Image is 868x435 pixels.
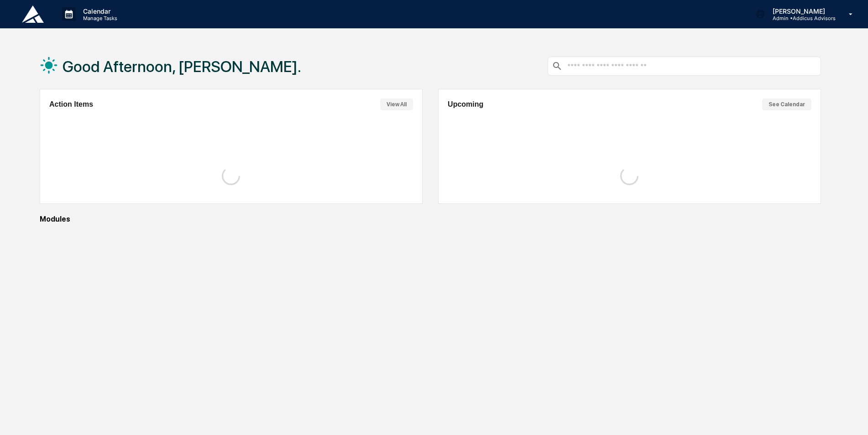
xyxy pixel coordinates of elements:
h1: Good Afternoon, [PERSON_NAME]. [63,57,301,76]
img: logo [22,5,44,23]
button: View All [380,98,413,110]
p: Admin • Addicus Advisors [765,15,836,21]
h2: Upcoming [448,100,483,109]
p: Calendar [76,7,122,15]
h2: Action Items [49,100,93,109]
p: [PERSON_NAME] [765,7,836,15]
button: See Calendar [762,98,811,110]
div: Modules [40,215,821,223]
p: Manage Tasks [76,15,122,21]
